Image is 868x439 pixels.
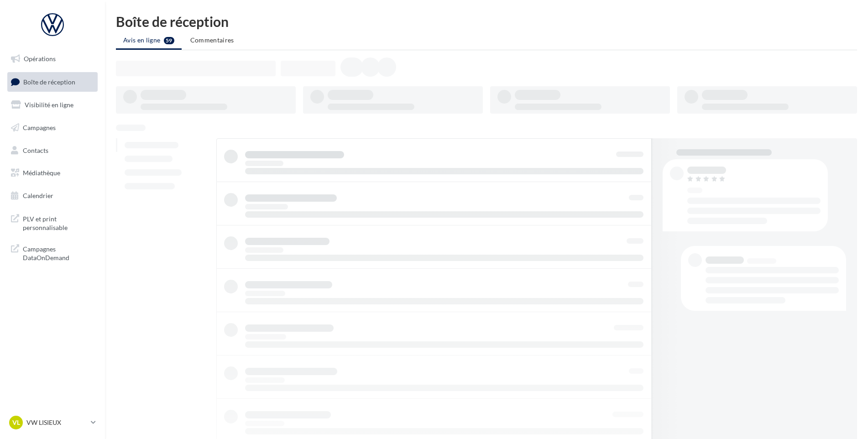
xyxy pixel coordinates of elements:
a: Calendrier [5,186,99,205]
a: Opérations [5,49,99,68]
div: Boîte de réception [116,15,857,28]
a: Visibilité en ligne [5,95,99,115]
a: Médiathèque [5,163,99,183]
span: Opérations [24,55,56,63]
span: Commentaires [190,36,234,44]
a: VL VW LISIEUX [7,414,98,431]
span: VL [12,418,20,427]
span: Calendrier [23,192,53,199]
a: Campagnes DataOnDemand [5,239,99,266]
a: Contacts [5,141,99,160]
span: PLV et print personnalisable [23,213,94,232]
a: Boîte de réception [5,72,99,92]
a: Campagnes [5,118,99,137]
span: Médiathèque [23,169,60,177]
span: Campagnes DataOnDemand [23,243,94,262]
span: Visibilité en ligne [25,101,73,109]
span: Boîte de réception [23,78,75,85]
span: Contacts [23,146,48,154]
span: Campagnes [23,124,56,131]
a: PLV et print personnalisable [5,209,99,236]
p: VW LISIEUX [26,418,87,427]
